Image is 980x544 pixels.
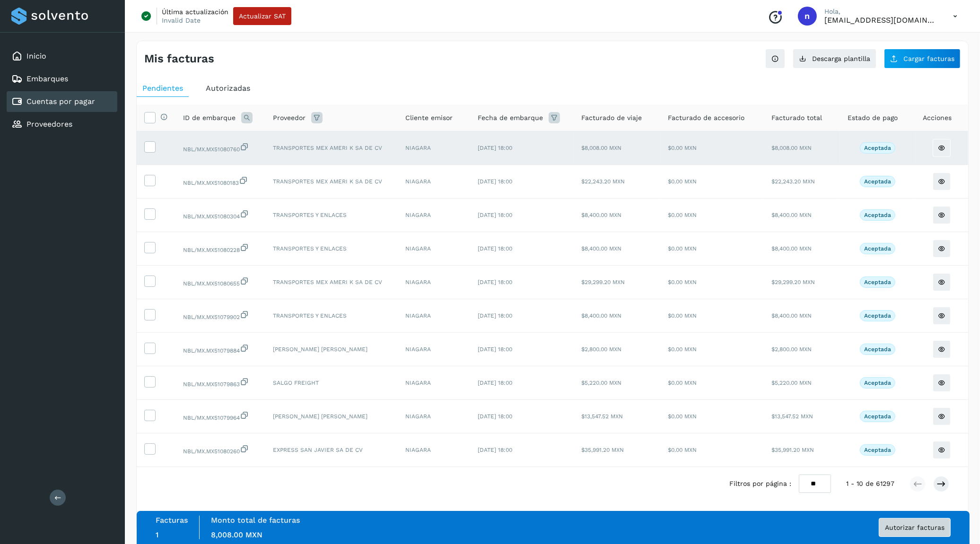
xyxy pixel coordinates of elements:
td: TRANSPORTES Y ENLACES [265,299,398,333]
p: Aceptada [864,447,891,453]
div: Cuentas por pagar [7,91,117,112]
span: $29,299.20 MXN [771,279,815,285]
span: [DATE] 18:00 [478,279,512,285]
span: $0.00 MXN [668,279,697,285]
td: NIAGARA [398,266,470,299]
span: [DATE] 18:00 [478,312,512,319]
span: Actualizar SAT [239,13,286,19]
td: [PERSON_NAME] [PERSON_NAME] [265,333,398,366]
span: 3737559d-9e76-48e2-b040-91dbe55a7ee3 [183,347,249,354]
span: 61cd1972-ac9f-4219-a5b1-c7e4a95d0198 [183,314,249,320]
td: NIAGARA [398,199,470,232]
span: $8,400.00 MXN [581,245,621,252]
span: $8,400.00 MXN [581,312,621,319]
span: Autorizadas [206,84,250,93]
h4: Mis facturas [144,52,214,66]
p: Aceptada [864,413,891,420]
td: TRANSPORTES MEX AMERI K SA DE CV [265,131,398,165]
span: Facturado de accesorio [668,113,744,123]
span: $0.00 MXN [668,178,697,185]
p: Aceptada [864,312,891,319]
button: Descarga plantilla [793,49,876,69]
span: $8,008.00 MXN [581,145,621,151]
div: Embarques [7,69,117,89]
span: [DATE] 18:00 [478,380,512,386]
span: $13,547.52 MXN [581,413,623,420]
p: Aceptada [864,145,891,151]
span: $0.00 MXN [668,312,697,319]
span: $5,220.00 MXN [581,380,621,386]
td: NIAGARA [398,333,470,366]
span: ff53ba0b-6fc8-45ac-b2a9-4d1492d136ab [183,146,249,153]
p: Hola, [824,8,938,16]
span: Filtros por página : [729,479,791,489]
td: NIAGARA [398,433,470,467]
button: Actualizar SAT [233,7,291,25]
td: [PERSON_NAME] [PERSON_NAME] [265,400,398,433]
button: Autorizar facturas [879,518,951,537]
span: $0.00 MXN [668,413,697,420]
td: NIAGARA [398,299,470,333]
label: Monto total de facturas [211,516,300,525]
span: Cargar facturas [903,55,954,62]
span: 122b359d-3fc9-4d56-b691-810e5e513660 [183,247,249,253]
span: $22,243.20 MXN [771,178,815,185]
span: 3bef5498-34c8-48cb-bdbe-2d0f6f41a41c [183,448,249,455]
span: Proveedor [273,113,306,123]
span: Autorizar facturas [885,524,945,531]
span: 1 - 10 de 61297 [846,479,894,489]
div: Inicio [7,46,117,67]
span: [DATE] 18:00 [478,447,512,453]
span: b48ab01a-3832-4c4e-b852-0189487db8df [183,414,249,421]
p: Aceptada [864,245,891,252]
label: Facturas [156,516,188,525]
span: e552e4f3-448c-4e24-a27e-048ea6313986 [183,213,249,220]
span: $8,400.00 MXN [581,212,621,218]
span: Cliente emisor [405,113,453,123]
span: $0.00 MXN [668,145,697,151]
td: TRANSPORTES Y ENLACES [265,232,398,266]
span: 1 [156,530,158,539]
span: $35,991.20 MXN [581,447,624,453]
td: EXPRESS SAN JAVIER SA DE CV [265,433,398,467]
span: $2,800.00 MXN [581,346,621,353]
p: niagara+prod@solvento.mx [824,16,938,25]
td: NIAGARA [398,131,470,165]
span: [DATE] 18:00 [478,346,512,353]
td: TRANSPORTES Y ENLACES [265,199,398,232]
span: $0.00 MXN [668,447,697,453]
span: Descarga plantilla [812,55,870,62]
span: [DATE] 18:00 [478,413,512,420]
td: NIAGARA [398,366,470,400]
span: $0.00 MXN [668,380,697,386]
span: Estado de pago [848,113,898,123]
span: $13,547.52 MXN [771,413,813,420]
p: Aceptada [864,212,891,218]
td: SALGO FREIGHT [265,366,398,400]
span: Pendientes [142,84,183,93]
span: 8,008.00 MXN [211,530,262,539]
p: Aceptada [864,178,891,185]
button: Cargar facturas [884,49,961,69]
span: [DATE] 18:00 [478,212,512,218]
span: $22,243.20 MXN [581,178,625,185]
span: [DATE] 18:00 [478,245,512,252]
span: Fecha de embarque [478,113,543,123]
span: [DATE] 18:00 [478,178,512,185]
span: $0.00 MXN [668,346,697,353]
span: [DATE] 18:00 [478,145,512,151]
a: Cuentas por pagar [26,97,95,106]
p: Última actualización [162,8,228,16]
span: $2,800.00 MXN [771,346,812,353]
td: NIAGARA [398,400,470,433]
td: NIAGARA [398,165,470,199]
span: Facturado total [771,113,822,123]
a: Proveedores [26,120,72,129]
span: $8,400.00 MXN [771,245,812,252]
td: TRANSPORTES MEX AMERI K SA DE CV [265,266,398,299]
span: $0.00 MXN [668,212,697,218]
p: Invalid Date [162,16,201,25]
span: $0.00 MXN [668,245,697,252]
td: TRANSPORTES MEX AMERI K SA DE CV [265,165,398,199]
